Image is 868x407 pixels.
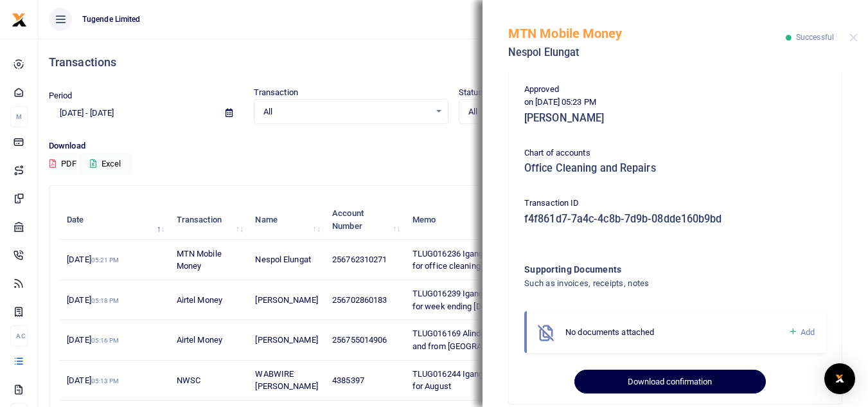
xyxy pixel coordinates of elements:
span: TLUG016169 Alindas transportation to and from [GEOGRAPHIC_DATA] [412,329,553,351]
span: Nespol Elungat [255,255,310,264]
span: All [263,105,430,118]
p: Download [49,140,858,153]
p: Chart of accounts [524,147,826,160]
a: logo-small logo-large logo-large [12,14,27,24]
h5: MTN Mobile Money [508,26,786,41]
span: Add [801,327,815,337]
h5: f4f861d7-7a4c-4c8b-7d9b-08dde160b9bd [524,213,826,226]
span: [DATE] [67,255,119,264]
li: M [10,106,28,127]
h4: Such as invoices, receipts, notes [524,276,774,291]
h5: Nespol Elungat [508,46,786,59]
span: Airtel Money [177,335,222,345]
input: select period [49,102,215,124]
h5: [PERSON_NAME] [524,112,826,125]
small: 05:16 PM [91,337,120,344]
span: MTN Mobile Money [177,249,222,271]
button: Excel [79,153,132,175]
span: [DATE] [67,375,119,385]
label: Status [459,86,483,99]
p: Transaction ID [524,197,826,210]
h5: Office Cleaning and Repairs [524,162,826,175]
button: Close [849,33,858,42]
label: Period [49,89,73,102]
button: Download confirmation [574,370,765,394]
span: All [468,105,635,118]
span: 4385397 [332,375,364,385]
span: WABWIRE [PERSON_NAME] [255,369,317,392]
label: Transaction [254,86,298,99]
th: Memo: activate to sort column ascending [405,200,567,240]
span: TLUG016239 Iganga Branch requisition for week ending [DATE] [412,289,557,311]
th: Date: activate to sort column descending [60,200,170,240]
span: Airtel Money [177,295,222,305]
button: PDF [49,153,77,175]
span: Tugende Limited [77,14,146,25]
span: TLUG016244 Iganga NWSC payment for August [412,369,548,392]
span: No documents attached [565,327,654,337]
span: [DATE] [67,295,119,305]
th: Account Number: activate to sort column ascending [325,200,405,240]
th: Name: activate to sort column ascending [248,200,325,240]
span: TLUG016236 Iganga Branch requisition for office cleaning for [DATE] [412,249,557,271]
span: 256702860183 [332,295,387,305]
p: Approved [524,83,826,96]
li: Ac [10,325,28,347]
th: Transaction: activate to sort column ascending [170,200,249,240]
span: [PERSON_NAME] [255,335,317,345]
span: Successful [796,33,834,42]
small: 05:13 PM [91,377,120,384]
span: NWSC [177,375,200,385]
h4: Transactions [49,55,858,69]
span: [PERSON_NAME] [255,295,317,305]
img: logo-small [12,12,27,28]
span: [DATE] [67,335,119,345]
span: 256755014906 [332,335,387,345]
a: Add [788,325,815,339]
p: on [DATE] 05:23 PM [524,96,826,109]
small: 05:21 PM [91,257,120,264]
small: 05:18 PM [91,297,120,304]
h4: Supporting Documents [524,262,774,276]
span: 256762310271 [332,255,387,264]
div: Open Intercom Messenger [824,363,855,394]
